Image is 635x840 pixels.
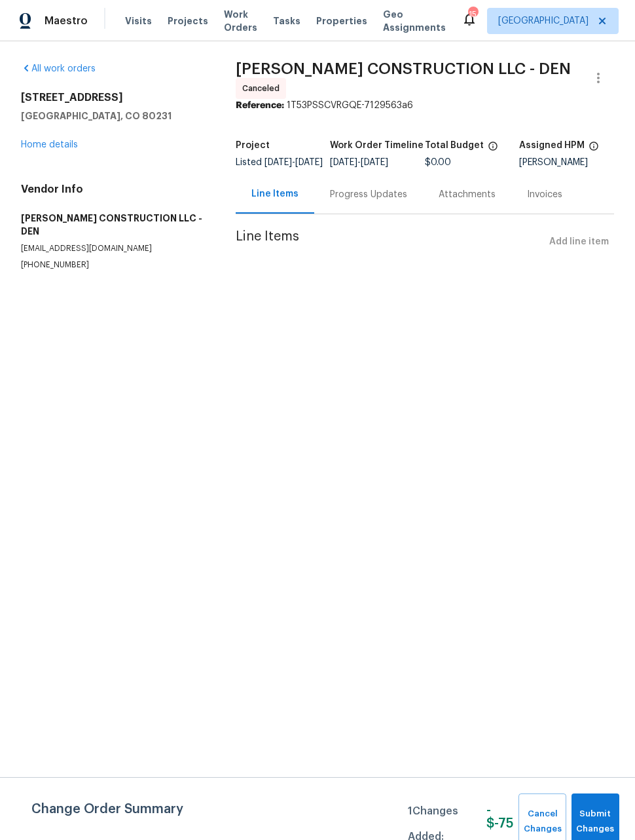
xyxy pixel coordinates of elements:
span: Visits [125,14,152,28]
h5: Assigned HPM [519,141,585,150]
span: Canceled [242,82,285,95]
p: [PHONE_NUMBER] [21,259,204,271]
a: Home details [21,140,78,149]
div: Invoices [527,188,562,201]
span: - [330,158,388,167]
span: Work Orders [224,8,257,34]
span: $0.00 [425,158,451,167]
span: Geo Assignments [383,8,446,34]
span: [DATE] [264,158,292,167]
span: The total cost of line items that have been proposed by Opendoor. This sum includes line items th... [488,141,498,158]
a: All work orders [21,64,96,73]
span: [DATE] [295,158,323,167]
div: Progress Updates [330,188,407,201]
b: Reference: [236,101,284,110]
span: [PERSON_NAME] CONSTRUCTION LLC - DEN [236,61,571,77]
span: Projects [168,14,208,28]
span: Listed [236,158,323,167]
span: Tasks [273,16,300,26]
span: Maestro [45,14,88,28]
h2: [STREET_ADDRESS] [21,91,204,104]
span: [DATE] [361,158,388,167]
h4: Vendor Info [21,183,204,196]
span: - [264,158,323,167]
h5: Total Budget [425,141,484,150]
span: [DATE] [330,158,357,167]
h5: Project [236,141,270,150]
div: [PERSON_NAME] [519,158,614,167]
span: [GEOGRAPHIC_DATA] [498,14,589,28]
h5: Work Order Timeline [330,141,424,150]
div: Line Items [251,187,299,200]
div: Attachments [439,188,496,201]
span: Properties [316,14,367,28]
p: [EMAIL_ADDRESS][DOMAIN_NAME] [21,243,204,254]
div: 15 [468,8,477,21]
span: The hpm assigned to this work order. [589,141,599,158]
h5: [GEOGRAPHIC_DATA], CO 80231 [21,109,204,123]
span: Line Items [236,230,544,254]
h5: [PERSON_NAME] CONSTRUCTION LLC - DEN [21,212,204,238]
div: 1T53PSSCVRGQE-7129563a6 [236,99,614,112]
